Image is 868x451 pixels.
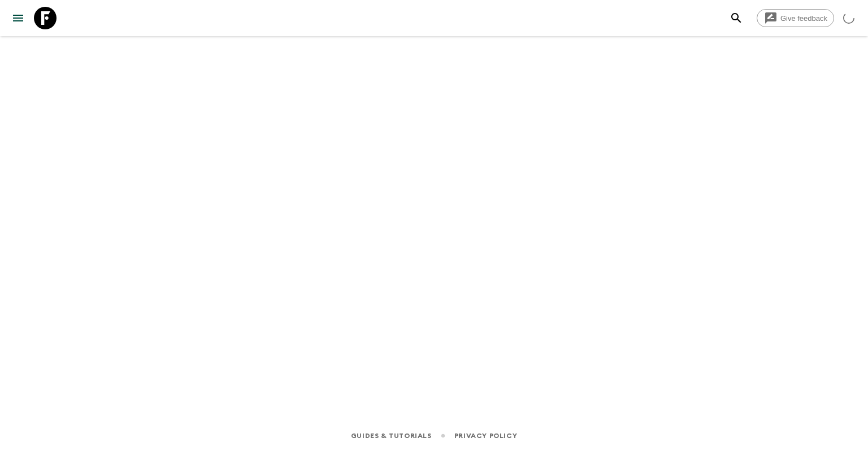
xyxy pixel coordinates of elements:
[454,430,517,442] a: Privacy Policy
[725,7,748,29] button: search adventures
[757,9,834,27] a: Give feedback
[774,14,834,23] span: Give feedback
[351,430,432,442] a: Guides & Tutorials
[7,7,29,29] button: menu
